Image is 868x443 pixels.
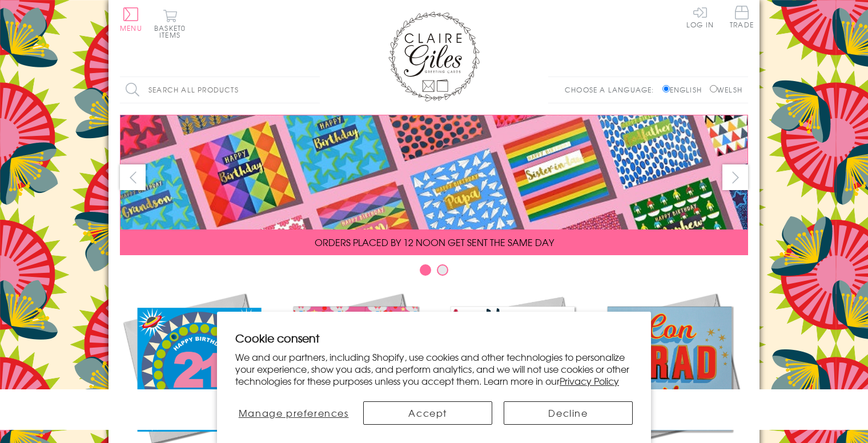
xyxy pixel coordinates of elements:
span: 0 items [159,23,186,40]
a: Privacy Policy [560,374,619,388]
span: Manage preferences [239,406,349,420]
button: prev [120,164,146,190]
button: Menu [120,7,142,31]
label: Welsh [710,84,742,95]
button: Carousel Page 2 [437,264,448,276]
input: Search all products [120,77,320,103]
p: We and our partners, including Shopify, use cookies and other technologies to personalize your ex... [235,351,633,386]
span: ORDERS PLACED BY 12 NOON GET SENT THE SAME DAY [315,235,554,249]
img: Claire Giles Greetings Cards [388,11,480,102]
a: Log In [686,6,714,28]
a: Trade [730,6,754,30]
span: Trade [730,6,754,28]
button: Basket0 items [154,9,186,38]
button: Carousel Page 1 (Current Slide) [420,264,431,276]
button: Manage preferences [235,401,352,425]
button: Accept [363,401,492,425]
input: Welsh [710,85,717,92]
button: next [722,164,748,190]
label: English [662,84,708,95]
span: Menu [120,23,142,33]
h2: Cookie consent [235,330,633,346]
input: Search [308,77,320,103]
input: English [662,85,670,92]
p: Choose a language: [565,84,660,95]
button: Decline [504,401,633,425]
div: Carousel Pagination [120,264,748,281]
